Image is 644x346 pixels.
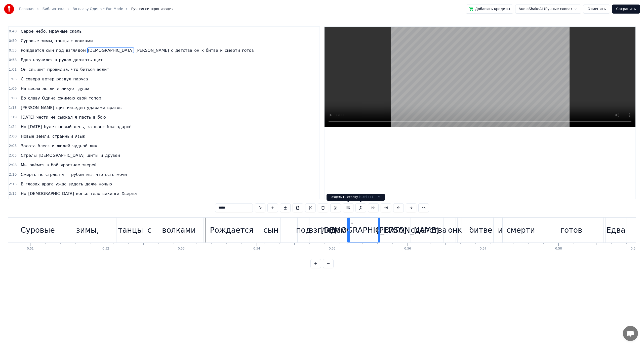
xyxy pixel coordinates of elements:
span: сжимаю [57,95,75,101]
span: друзей [105,153,120,158]
span: раздул [56,76,72,82]
span: земли, [36,133,51,139]
span: 1:01 [9,67,17,72]
span: свой [76,95,87,101]
span: 2:00 [9,134,17,139]
span: щит [56,105,65,111]
span: 2:03 [9,143,17,149]
span: [DEMOGRAPHIC_DATA] [38,153,85,158]
button: Отменить [583,5,610,14]
span: день, [73,124,86,130]
span: 0:58 [9,58,17,63]
span: скалы [69,28,83,34]
span: паруса [73,76,89,82]
span: 2:15 [9,191,17,196]
span: [PERSON_NAME] [20,105,55,111]
span: к [201,47,205,53]
span: держать [73,57,92,63]
span: врага [41,181,54,187]
span: тело [90,191,101,196]
span: Смерть [20,172,37,177]
span: Суровые [20,38,39,44]
div: смерти [506,224,535,236]
span: [DATE] [28,124,42,130]
div: [DEMOGRAPHIC_DATA] [321,224,407,236]
span: ночью [98,181,112,187]
span: 1:06 [9,86,17,91]
span: в [54,57,57,63]
div: Суровые [21,224,55,236]
span: в [93,114,96,120]
span: мочи [116,172,128,177]
span: смерти [224,47,240,53]
span: 2:05 [9,153,17,158]
span: Золота [20,143,36,149]
span: легли [42,86,55,91]
span: душа [78,86,90,91]
span: глазах [25,181,40,187]
span: детства [175,47,193,53]
span: лик [89,143,98,149]
span: 1:13 [9,105,17,110]
span: 2:13 [9,182,17,187]
span: 1:08 [9,96,17,101]
span: взглядом [65,47,86,53]
span: вёсла [28,86,41,91]
span: танцы [55,38,69,44]
span: страшна — [45,172,70,177]
a: Библиотека [42,7,64,12]
div: сын [263,224,278,236]
span: с [171,47,174,53]
span: даже [85,181,97,187]
span: [DATE] [20,114,35,120]
span: Мы [20,162,28,168]
span: Едва [20,57,31,63]
span: и [56,86,60,91]
span: рвёмся [29,162,45,168]
span: и [100,153,103,158]
span: шанс [93,124,105,130]
span: мы, [86,172,94,177]
span: изъеден [66,105,85,111]
div: [PERSON_NAME] [376,224,439,236]
span: ( Ctrl+L ) [359,195,373,199]
div: битве [469,224,492,236]
span: будет [43,124,57,130]
span: 0:48 [9,29,17,34]
span: слышит [28,67,46,72]
span: мрачные [48,28,68,34]
span: язык [74,133,86,139]
span: пасть [78,114,92,120]
span: научился [32,57,53,63]
div: готов [560,224,582,236]
div: с [147,224,152,236]
div: 0:54 [253,247,260,251]
span: Он [20,67,27,72]
span: викинга [102,191,120,196]
span: 0:50 [9,38,17,43]
span: Хьёрна [121,191,137,196]
div: 0:52 [102,247,109,251]
a: Главная [19,7,34,12]
span: рубим [71,172,85,177]
span: ликует [61,86,77,91]
div: 0:59 [631,247,637,251]
span: сыскал [57,114,73,120]
span: не [50,114,56,120]
span: С [20,76,24,82]
a: Во славу Одина • Fun Mode [72,7,123,12]
span: что [95,172,104,177]
div: 0:51 [27,247,34,251]
div: 0:58 [555,247,562,251]
span: Рождается [20,47,44,53]
button: Добавить кредиты [466,5,513,14]
span: топор [88,95,102,101]
div: Рождается [210,224,253,236]
span: Но [20,124,27,130]
span: бою [97,114,106,120]
div: зимы, [76,224,99,236]
span: и [220,47,223,53]
span: и [51,143,55,149]
span: Серое [20,28,34,34]
span: Стрелы [20,153,37,158]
